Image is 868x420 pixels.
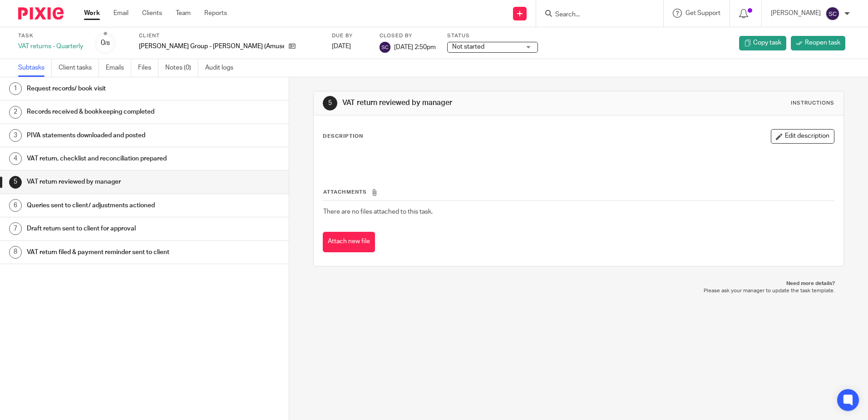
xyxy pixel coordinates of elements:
[138,59,158,77] a: Files
[27,82,196,95] h1: Request records/ book visit
[380,32,436,40] label: Closed by
[18,7,64,20] img: Pixie
[447,32,538,40] label: Status
[322,287,834,295] p: Please ask your manager to update the task template.
[825,6,840,21] img: svg%3E
[771,9,821,18] p: [PERSON_NAME]
[9,246,22,259] div: 8
[106,59,131,77] a: Emails
[791,36,845,50] a: Reopen task
[84,9,100,18] a: Work
[452,44,484,50] span: Not started
[18,32,83,40] label: Task
[27,152,196,165] h1: VAT return, checklist and reconciliation prepared
[18,59,52,77] a: Subtasks
[332,42,368,51] div: [DATE]
[686,10,720,16] span: Get Support
[142,9,162,18] a: Clients
[105,41,110,46] small: /8
[9,176,22,189] div: 5
[27,245,196,259] h1: VAT return filed & payment reminder sent to client
[323,232,375,252] button: Attach new file
[342,98,598,108] h1: VAT return reviewed by manager
[332,32,368,40] label: Due by
[753,38,781,47] span: Copy task
[27,105,196,119] h1: Records received & bookkeeping completed
[205,59,240,77] a: Audit logs
[739,36,786,50] a: Copy task
[113,9,128,18] a: Email
[323,209,433,215] span: There are no files attached to this task.
[9,222,22,235] div: 7
[27,175,196,189] h1: VAT return reviewed by manager
[771,129,834,144] button: Edit description
[394,44,436,50] span: [DATE] 2:50pm
[139,32,321,40] label: Client
[27,199,196,212] h1: Queries sent to client/ adjustments actioned
[101,38,110,48] div: 0
[176,9,191,18] a: Team
[322,280,834,287] p: Need more details?
[323,190,367,195] span: Attachments
[380,42,390,53] img: svg%3E
[9,106,22,119] div: 2
[27,129,196,142] h1: PIVA statements downloaded and posted
[9,129,22,142] div: 3
[18,42,83,51] div: VAT returns - Quarterly
[139,42,284,51] p: [PERSON_NAME] Group - [PERSON_NAME] (Amusements) Ltd
[805,38,840,47] span: Reopen task
[323,96,337,110] div: 5
[554,11,636,19] input: Search
[27,222,196,235] h1: Draft return sent to client for approval
[204,9,227,18] a: Reports
[9,82,22,95] div: 1
[791,100,834,107] div: Instructions
[9,152,22,165] div: 4
[59,59,99,77] a: Client tasks
[323,133,363,140] p: Description
[165,59,198,77] a: Notes (0)
[9,199,22,212] div: 6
